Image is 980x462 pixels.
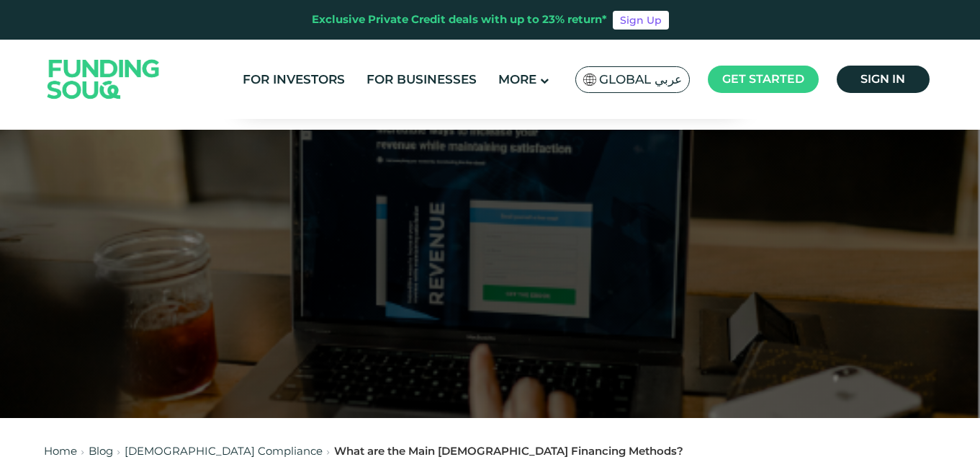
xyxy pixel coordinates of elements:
[334,443,683,460] div: What are the Main [DEMOGRAPHIC_DATA] Financing Methods?
[89,444,113,458] a: Blog
[583,74,596,86] img: SA Flag
[44,444,77,458] a: Home
[722,72,804,86] span: Get started
[33,43,174,115] img: Logo
[837,66,930,93] a: Sign in
[599,71,682,88] span: Global عربي
[363,68,480,92] a: For Businesses
[613,11,669,30] a: Sign Up
[312,12,607,28] div: Exclusive Private Credit deals with up to 23% return*
[239,68,349,92] a: For Investors
[860,72,905,86] span: Sign in
[498,72,536,86] span: More
[125,444,323,458] a: [DEMOGRAPHIC_DATA] Compliance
